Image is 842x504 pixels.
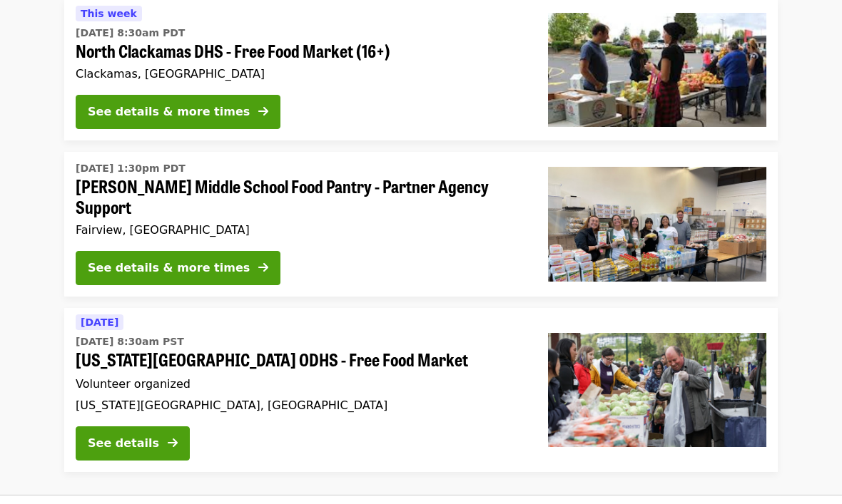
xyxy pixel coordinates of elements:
div: [US_STATE][GEOGRAPHIC_DATA], [GEOGRAPHIC_DATA] [76,398,525,412]
div: See details & more times [88,259,250,277]
span: [DATE] [81,317,118,328]
a: See details for "Reynolds Middle School Food Pantry - Partner Agency Support" [64,152,778,297]
button: See details & more times [76,251,280,285]
div: Clackamas, [GEOGRAPHIC_DATA] [76,67,525,81]
span: [PERSON_NAME] Middle School Food Pantry - Partner Agency Support [76,176,525,217]
img: North Clackamas DHS - Free Food Market (16+) organized by Oregon Food Bank [548,13,766,127]
button: See details & more times [76,95,280,129]
div: Fairview, [GEOGRAPHIC_DATA] [76,223,525,237]
img: Oregon City ODHS - Free Food Market organized by Oregon Food Bank [548,333,766,447]
span: [US_STATE][GEOGRAPHIC_DATA] ODHS - Free Food Market [76,349,525,370]
div: See details & more times [88,103,250,120]
i: arrow-right icon [258,105,268,118]
img: Reynolds Middle School Food Pantry - Partner Agency Support organized by Oregon Food Bank [548,167,766,281]
div: See details [88,435,159,452]
span: This week [81,8,137,19]
span: Volunteer organized [76,377,191,391]
i: arrow-right icon [258,261,268,274]
i: arrow-right icon [168,436,178,450]
a: See details for "Oregon City ODHS - Free Food Market" [64,308,778,472]
time: [DATE] 1:30pm PDT [76,161,186,176]
button: See details [76,426,190,461]
time: [DATE] 8:30am PDT [76,26,185,41]
span: North Clackamas DHS - Free Food Market (16+) [76,41,525,61]
time: [DATE] 8:30am PST [76,334,184,349]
